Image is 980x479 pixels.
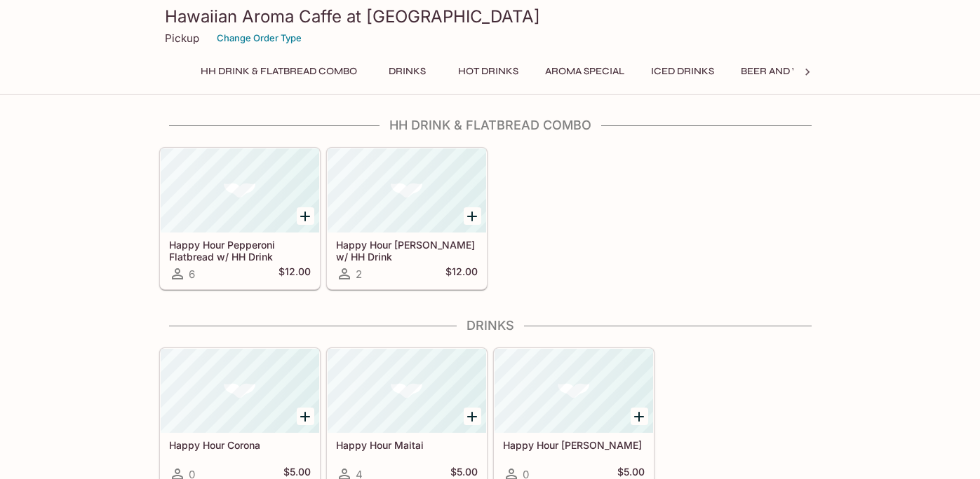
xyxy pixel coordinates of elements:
h5: Happy Hour [PERSON_NAME] w/ HH Drink [336,239,478,262]
a: Happy Hour Pepperoni Flatbread w/ HH Drink6$12.00 [160,148,320,289]
div: Happy Hour Pepperoni Flatbread w/ HH Drink [161,148,319,232]
button: Add Happy Hour Titos [631,408,648,425]
button: Aroma Special [537,62,632,81]
button: HH Drink & Flatbread Combo [193,62,365,81]
div: Happy Hour Corona [161,349,319,433]
h4: HH Drink & Flatbread Combo [159,118,821,133]
div: Happy Hour Maitai [328,349,486,433]
h5: Happy Hour Corona [169,439,311,451]
p: Pickup [165,32,199,45]
button: Add Happy Hour Corona [297,408,314,425]
button: Add Happy Hour Maitai [464,408,481,425]
h5: Happy Hour Maitai [336,439,478,451]
button: Change Order Type [210,27,308,49]
button: Beer and Wine [733,62,828,81]
h3: Hawaiian Aroma Caffe at [GEOGRAPHIC_DATA] [165,6,816,27]
span: 6 [189,268,195,281]
div: Happy Hour Margherita Flatbread w/ HH Drink [328,148,486,232]
h5: Happy Hour Pepperoni Flatbread w/ HH Drink [169,239,311,262]
h4: Drinks [159,318,821,333]
button: Drinks [376,62,439,81]
button: Iced Drinks [643,62,722,81]
button: Hot Drinks [450,62,526,81]
button: Add Happy Hour Margherita Flatbread w/ HH Drink [464,207,481,225]
a: Happy Hour [PERSON_NAME] w/ HH Drink2$12.00 [327,148,487,289]
h5: $12.00 [278,265,311,282]
span: 2 [356,268,362,281]
button: Add Happy Hour Pepperoni Flatbread w/ HH Drink [297,207,314,225]
h5: $12.00 [445,265,478,282]
div: Happy Hour Titos [495,349,653,433]
h5: Happy Hour [PERSON_NAME] [503,439,645,451]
